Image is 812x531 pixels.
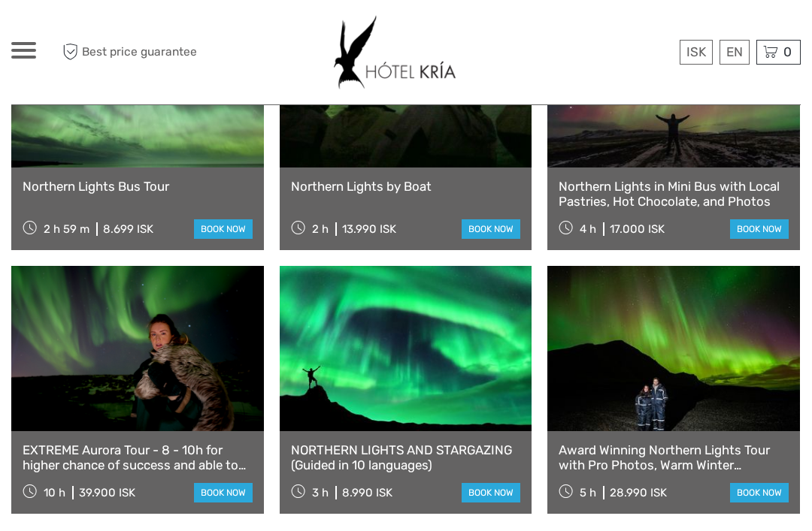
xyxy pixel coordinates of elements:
[781,44,794,59] span: 0
[686,44,706,59] span: ISK
[79,486,135,499] div: 39.900 ISK
[21,26,170,38] p: We're away right now. Please check back later!
[610,486,667,499] div: 28.990 ISK
[23,179,253,194] a: Northern Lights Bus Tour
[291,442,521,473] a: NORTHERN LIGHTS AND STARGAZING (Guided in 10 languages)
[194,219,253,239] a: book now
[59,40,209,65] span: Best price guarantee
[23,442,253,473] a: EXTREME Aurora Tour - 8 - 10h for higher chance of success and able to drive farther - Snacks inc...
[312,486,329,499] span: 3 h
[103,222,153,236] div: 8.699 ISK
[342,222,396,236] div: 13.990 ISK
[342,486,392,499] div: 8.990 ISK
[580,486,596,499] span: 5 h
[44,222,89,236] span: 2 h 59 m
[580,222,596,236] span: 4 h
[334,15,455,89] img: 532-e91e591f-ac1d-45f7-9962-d0f146f45aa0_logo_big.jpg
[462,219,520,239] a: book now
[194,483,253,502] a: book now
[44,486,65,499] span: 10 h
[312,222,329,236] span: 2 h
[559,179,789,210] a: Northern Lights in Mini Bus with Local Pastries, Hot Chocolate, and Photos
[291,179,521,194] a: Northern Lights by Boat
[720,40,750,65] div: EN
[173,23,191,41] button: Open LiveChat chat widget
[610,222,665,236] div: 17.000 ISK
[730,483,789,502] a: book now
[462,483,520,502] a: book now
[730,219,789,239] a: book now
[559,442,789,473] a: Award Winning Northern Lights Tour with Pro Photos, Warm Winter Snowsuits, Outdoor Chairs and Tra...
